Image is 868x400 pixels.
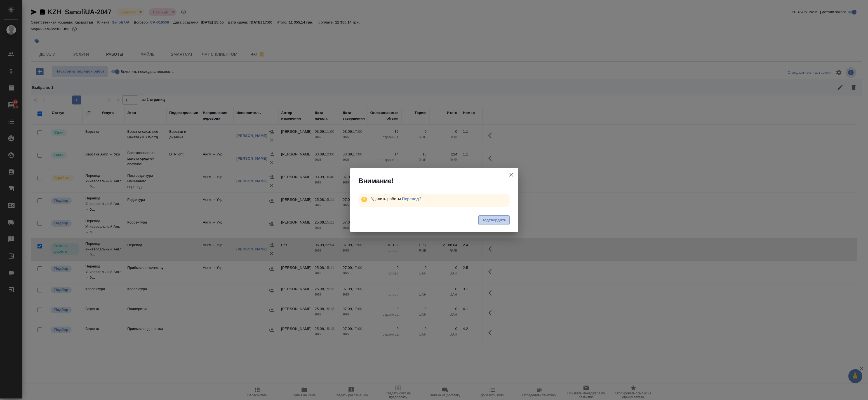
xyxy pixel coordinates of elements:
div: Удалить работы [371,196,509,202]
span: Внимание! [359,176,394,185]
span: ? [402,197,421,201]
span: Подтвердить [481,217,506,224]
a: Перевод [402,197,419,201]
button: Подтвердить [478,215,509,225]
